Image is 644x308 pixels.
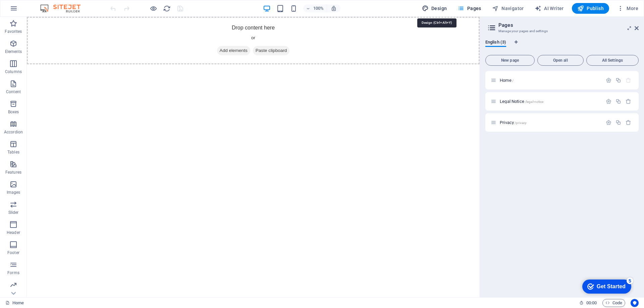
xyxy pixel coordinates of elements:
[500,78,514,83] span: Click to open page
[586,55,639,66] button: All Settings
[626,120,631,125] div: Remove
[226,29,263,39] span: Paste clipboard
[537,55,584,66] button: Open all
[606,77,611,83] div: Settings
[500,99,543,104] span: Click to open page
[626,99,631,104] div: Remove
[190,29,223,39] span: Add elements
[488,58,532,62] span: New page
[485,40,639,52] div: Language Tabs
[498,28,625,34] h3: Manage your pages and settings
[626,77,631,83] div: The startpage cannot be deleted
[606,99,611,104] div: Settings
[525,100,544,104] span: /legal-notice
[577,276,634,296] iframe: To enrich screen reader interactions, please activate Accessibility in Grammarly extension settings
[498,22,639,28] h2: Pages
[485,55,535,66] button: New page
[540,58,581,62] span: Open all
[615,77,621,83] div: Duplicate
[498,99,602,104] div: Legal Notice/legal-notice
[498,78,602,82] div: Home/
[485,38,506,48] span: English (3)
[606,120,611,125] div: Settings
[512,79,514,82] span: /
[615,99,621,104] div: Duplicate
[500,120,527,125] span: Click to open page
[498,120,602,125] div: Privacy/privacy
[589,58,636,62] span: All Settings
[615,120,621,125] div: Duplicate
[515,121,527,125] span: /privacy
